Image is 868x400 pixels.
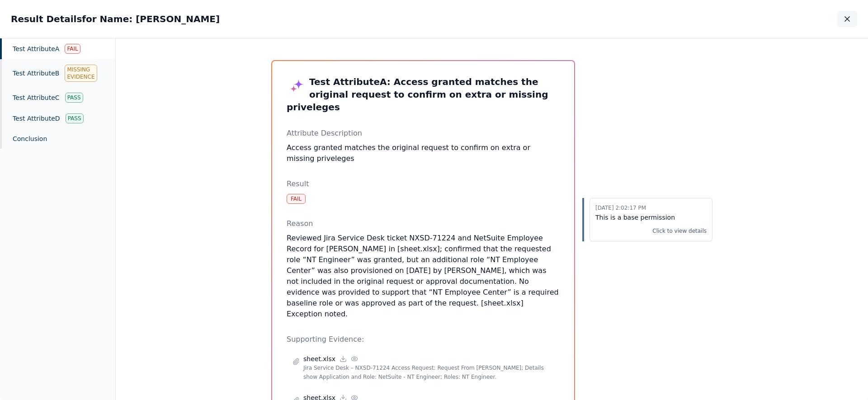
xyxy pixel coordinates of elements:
a: Download file [339,355,347,363]
p: Click to view details [652,226,707,235]
div: Fail [287,194,306,204]
div: Fail [65,44,80,54]
p: Access granted matches the original request to confirm on extra or missing priveleges [287,142,560,164]
p: Jira Service Desk – NXSD-71224 Access Request: Request From [PERSON_NAME]; Details show Applicati... [303,363,554,381]
p: Attribute Description [287,128,560,139]
p: Reviewed Jira Service Desk ticket NXSD-71224 and NetSuite Employee Record for [PERSON_NAME] in [s... [287,233,560,320]
p: Reason [287,218,560,229]
p: [DATE] 2:02:17 PM [595,204,707,213]
div: Missing Evidence [65,65,97,82]
p: Supporting Evidence: [287,334,560,345]
p: sheet.xlsx [303,354,335,363]
h3: Test Attribute A : Access granted matches the original request to confirm on extra or missing pri... [287,75,560,113]
p: This is a base permission [595,212,707,223]
div: Pass [66,113,84,123]
h2: Result Details for Name: [PERSON_NAME] [11,13,220,25]
p: Result [287,179,560,189]
div: Pass [65,93,83,103]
